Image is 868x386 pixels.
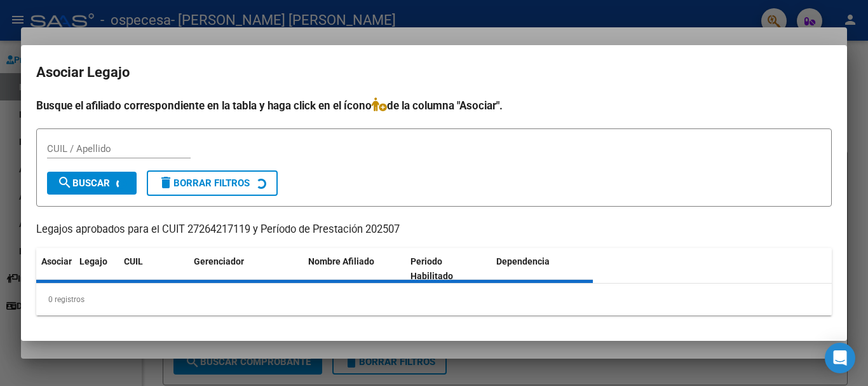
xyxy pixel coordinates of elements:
datatable-header-cell: Periodo Habilitado [405,248,491,290]
h4: Busque el afiliado correspondiente en la tabla y haga click en el ícono de la columna "Asociar". [36,97,832,114]
button: Buscar [47,172,137,195]
div: Open Intercom Messenger [825,343,855,373]
span: Nombre Afiliado [308,256,374,266]
span: CUIL [124,256,143,266]
datatable-header-cell: Asociar [36,248,74,290]
datatable-header-cell: Gerenciador [189,248,303,290]
mat-icon: search [57,175,72,190]
span: Gerenciador [194,256,244,266]
datatable-header-cell: CUIL [119,248,189,290]
mat-icon: delete [158,175,173,190]
p: Legajos aprobados para el CUIT 27264217119 y Período de Prestación 202507 [36,222,832,238]
span: Borrar Filtros [158,177,250,189]
datatable-header-cell: Dependencia [491,248,593,290]
h2: Asociar Legajo [36,60,832,85]
div: 0 registros [36,284,832,315]
span: Buscar [57,177,110,189]
span: Dependencia [496,256,550,266]
span: Asociar [41,256,72,266]
datatable-header-cell: Nombre Afiliado [303,248,405,290]
span: Legajo [79,256,107,266]
button: Borrar Filtros [147,170,278,196]
datatable-header-cell: Legajo [74,248,119,290]
span: Periodo Habilitado [410,256,453,281]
